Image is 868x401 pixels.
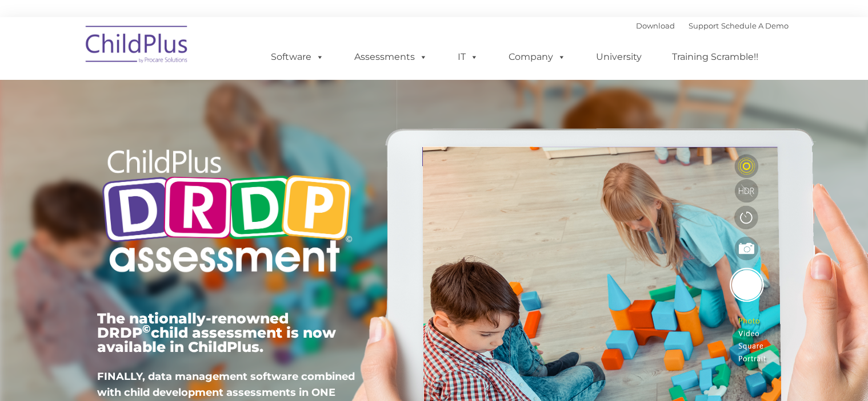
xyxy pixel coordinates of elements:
sup: © [142,322,151,335]
a: IT [446,46,490,68]
a: Download [636,21,675,30]
a: University [585,46,653,68]
a: Software [259,46,335,68]
a: Schedule A Demo [721,21,789,30]
a: Training Scramble!! [661,46,770,68]
a: Assessments [343,46,439,68]
a: Company [497,46,577,68]
img: ChildPlus by Procare Solutions [80,18,194,75]
img: Copyright - DRDP Logo Light [97,134,357,291]
a: Support [689,21,719,30]
span: The nationally-renowned DRDP child assessment is now available in ChildPlus. [97,310,336,355]
font: | [636,21,789,30]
